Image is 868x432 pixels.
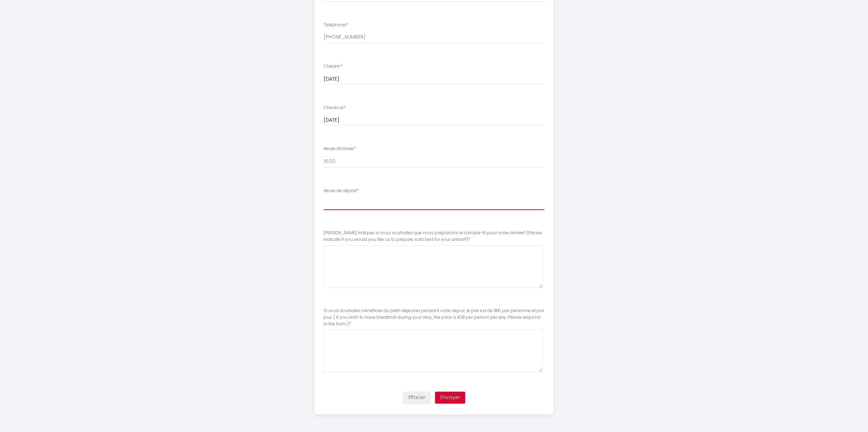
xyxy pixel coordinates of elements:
[324,188,359,194] label: Heure de départ
[324,230,545,243] label: [PERSON_NAME] indiquer si vous souhaitez que nous préparions le canapé-lit pour votre arrivée? (P...
[324,308,545,328] label: Si vous souhaitez bénéficier du petit-déjeuner pendant votre séjour, le prix est de 18€ par perso...
[324,146,356,152] label: Heure d'arrivée
[324,22,348,28] label: Téléphone
[324,104,346,111] label: Checkout
[403,392,430,404] button: Effacer
[324,63,343,70] label: Checkin
[435,392,465,404] button: Envoyer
